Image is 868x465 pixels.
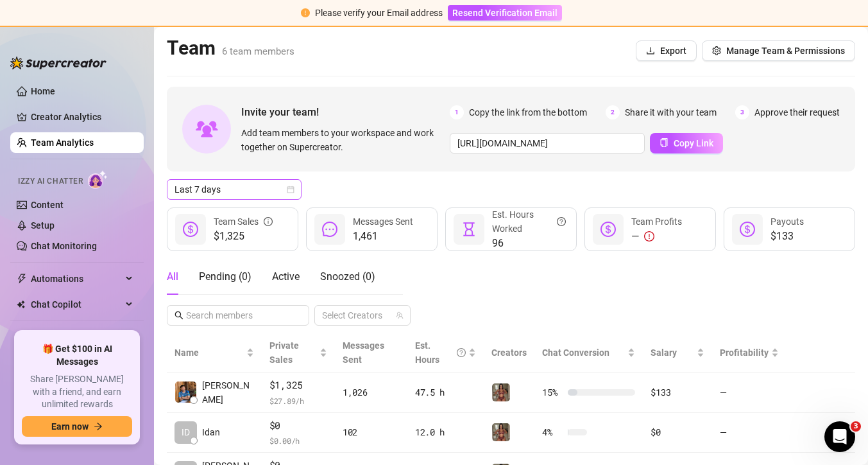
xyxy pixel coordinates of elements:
button: Export [636,40,697,61]
a: Creator Analytics [31,107,133,127]
span: question-circle [557,207,566,236]
span: Izzy AI Chatter [18,175,83,188]
button: Resend Verification Email [448,5,562,21]
td: — [712,413,787,453]
span: Profitability [720,347,769,358]
button: Copy Link [650,133,723,154]
span: Automations [31,268,122,289]
div: 1,026 [343,385,400,399]
span: Team Profits [631,216,682,227]
span: Chat Conversion [542,347,609,358]
span: Messages Sent [343,340,384,365]
span: 3 [735,105,749,119]
span: $1,325 [269,378,327,393]
span: hourglass [461,222,477,237]
span: 2 [606,105,620,119]
span: question-circle [457,338,466,367]
div: Est. Hours [415,338,466,367]
span: exclamation-circle [644,231,654,241]
a: Setup [31,220,55,231]
div: 12.0 h [415,425,477,439]
span: Snoozed ( 0 ) [320,270,375,283]
span: team [396,311,404,319]
a: Team Analytics [31,137,94,148]
img: AI Chatter [88,170,108,189]
span: dollar-circle [183,222,198,237]
span: 4 % [542,425,563,439]
span: Last 7 days [174,180,294,199]
img: Greek [492,423,510,441]
input: Search members [186,308,291,322]
th: Name [167,333,262,373]
span: Active [272,270,300,283]
div: Pending ( 0 ) [199,269,251,285]
span: 96 [492,236,566,251]
a: Chat Monitoring [31,241,97,251]
span: calendar [287,186,294,193]
span: Messages Sent [353,216,413,227]
span: Approve their request [754,105,840,119]
span: search [174,311,183,320]
span: Earn now [51,421,89,432]
iframe: Intercom live chat [824,421,855,452]
a: Content [31,200,64,210]
span: dollar-circle [740,222,755,237]
span: copy [660,138,668,147]
div: $133 [651,385,704,399]
button: Earn nowarrow-right [22,416,132,437]
span: thunderbolt [17,274,27,284]
span: Copy Link [674,138,713,148]
button: Manage Team & Permissions [702,40,855,61]
td: — [712,373,787,413]
span: 3 [851,421,861,432]
span: info-circle [264,215,273,229]
div: $0 [651,425,704,439]
span: Manage Team & Permissions [726,46,845,56]
span: $ 0.00 /h [269,434,327,447]
span: Idan [202,425,220,439]
div: — [631,229,682,244]
div: Est. Hours Worked [492,207,566,236]
span: Name [174,346,244,360]
span: $1,325 [214,229,273,244]
span: $0 [269,418,327,434]
span: Share it with your team [625,105,717,119]
span: Copy the link from the bottom [469,105,587,119]
span: Chat Copilot [31,294,122,315]
div: 102 [343,425,400,439]
span: ID [182,425,190,439]
span: Add team members to your workspace and work together on Supercreator. [241,126,445,154]
span: $ 27.89 /h [269,394,327,407]
span: Share [PERSON_NAME] with a friend, and earn unlimited rewards [22,373,132,411]
span: message [322,222,337,237]
div: 47.5 h [415,385,477,399]
span: 🎁 Get $100 in AI Messages [22,343,132,368]
span: arrow-right [94,422,103,431]
span: Salary [651,347,677,358]
img: Greek [492,383,510,401]
a: Home [31,86,55,96]
div: Team Sales [214,215,273,229]
img: Chester Tagayun… [175,382,196,403]
span: 1 [450,105,464,119]
span: download [646,46,655,55]
div: All [167,269,178,285]
span: $133 [770,229,804,244]
span: 1,461 [353,229,413,244]
span: Invite your team! [241,104,450,120]
h2: Team [167,36,294,60]
span: 15 % [542,385,563,399]
div: Please verify your Email address [315,6,443,20]
img: logo-BBDzfeDw.svg [10,57,106,69]
span: setting [712,46,721,55]
span: Export [660,46,686,56]
img: Chat Copilot [17,300,25,309]
span: Resend Verification Email [452,8,557,18]
span: Private Sales [269,340,299,365]
span: dollar-circle [600,222,616,237]
span: 6 team members [222,46,294,57]
span: [PERSON_NAME] [202,378,254,407]
th: Creators [484,333,534,373]
span: Payouts [770,216,804,227]
span: exclamation-circle [301,8,310,17]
